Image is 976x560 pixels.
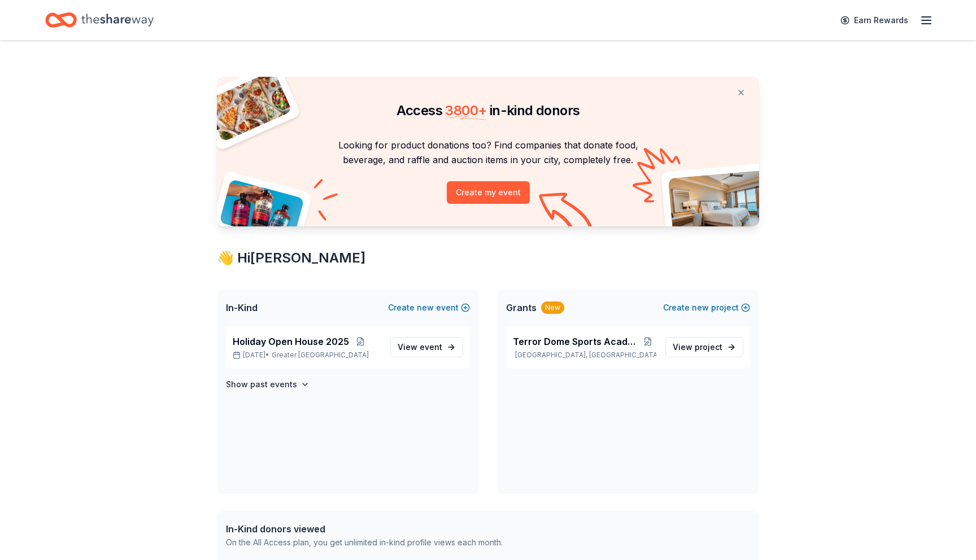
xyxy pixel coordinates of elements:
[420,342,442,352] span: event
[398,340,442,354] span: View
[506,301,537,314] span: Grants
[217,249,759,267] div: 👋 Hi [PERSON_NAME]
[390,337,463,357] a: View event
[233,351,381,360] p: [DATE] •
[541,301,564,314] div: New
[233,335,349,348] span: Holiday Open House 2025
[663,301,750,314] button: Createnewproject
[513,351,656,360] p: [GEOGRAPHIC_DATA], [GEOGRAPHIC_DATA]
[834,10,915,30] a: Earn Rewards
[226,522,503,536] div: In-Kind donors viewed
[417,301,434,314] span: new
[226,378,297,391] h4: Show past events
[695,342,722,352] span: project
[388,301,470,314] button: Createnewevent
[230,138,746,168] p: Looking for product donations too? Find companies that donate food, beverage, and raffle and auct...
[272,351,369,360] span: Greater [GEOGRAPHIC_DATA]
[396,102,580,119] span: Access in-kind donors
[45,7,154,33] a: Home
[539,193,595,235] img: Curvy arrow
[204,70,293,142] img: Pizza
[447,181,530,204] button: Create my event
[665,337,743,357] a: View project
[226,536,503,549] div: On the All Access plan, you get unlimited in-kind profile views each month.
[692,301,709,314] span: new
[445,102,486,119] span: 3800 +
[226,378,310,391] button: Show past events
[673,340,722,354] span: View
[513,335,640,348] span: Terror Dome Sports Academy 2024-25
[226,301,258,314] span: In-Kind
